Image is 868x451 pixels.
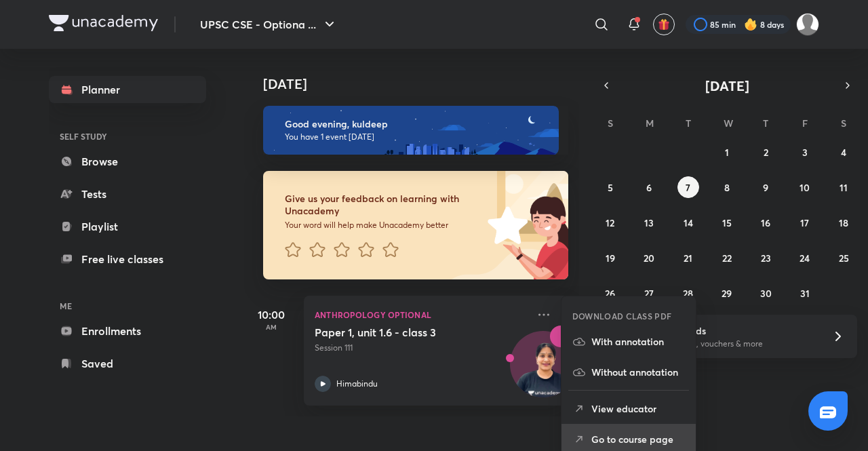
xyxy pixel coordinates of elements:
abbr: October 16, 2025 [761,216,770,229]
p: Anthropology Optional [315,307,528,323]
button: October 12, 2025 [599,212,621,233]
p: Himabindu [336,378,378,390]
p: Session 111 [315,342,528,354]
abbr: October 19, 2025 [606,252,615,264]
abbr: October 9, 2025 [763,181,768,194]
button: avatar [653,14,675,35]
button: October 22, 2025 [716,247,738,269]
abbr: October 18, 2025 [839,216,848,229]
h4: [DATE] [263,76,582,92]
abbr: October 21, 2025 [684,252,692,264]
p: AM [244,323,298,331]
h5: Paper 1, unit 1.6 - class 3 [315,326,484,339]
button: October 29, 2025 [716,282,738,304]
span: [DATE] [705,77,749,95]
abbr: October 8, 2025 [724,181,730,194]
abbr: October 25, 2025 [839,252,849,264]
img: streak [744,18,757,31]
abbr: Monday [646,117,654,130]
button: October 7, 2025 [677,176,699,198]
abbr: Friday [802,117,808,130]
h6: Refer friends [649,323,816,338]
abbr: October 4, 2025 [841,146,846,159]
img: evening [263,106,559,155]
abbr: October 29, 2025 [722,287,732,300]
abbr: October 20, 2025 [644,252,654,264]
abbr: October 3, 2025 [802,146,808,159]
abbr: October 30, 2025 [760,287,772,300]
button: October 17, 2025 [794,212,816,233]
p: Win a laptop, vouchers & more [649,338,816,350]
button: October 6, 2025 [638,176,660,198]
button: October 14, 2025 [677,212,699,233]
h6: SELF STUDY [49,125,206,148]
p: Go to course page [591,432,685,446]
button: October 13, 2025 [638,212,660,233]
abbr: October 17, 2025 [800,216,809,229]
abbr: October 26, 2025 [605,287,615,300]
button: October 16, 2025 [755,212,776,233]
abbr: October 5, 2025 [608,181,613,194]
a: Company Logo [49,15,158,35]
button: October 11, 2025 [833,176,854,198]
a: Enrollments [49,317,206,345]
img: Avatar [511,338,576,404]
button: October 24, 2025 [794,247,816,269]
abbr: Tuesday [686,117,691,130]
button: October 3, 2025 [794,141,816,163]
abbr: October 11, 2025 [840,181,848,194]
h6: DOWNLOAD CLASS PDF [572,310,672,322]
abbr: Wednesday [724,117,733,130]
p: With annotation [591,334,685,349]
abbr: October 6, 2025 [646,181,652,194]
img: kuldeep Ahir [796,13,819,36]
a: Playlist [49,213,206,240]
button: October 18, 2025 [833,212,854,233]
button: October 30, 2025 [755,282,776,304]
a: Browse [49,148,206,175]
button: October 15, 2025 [716,212,738,233]
button: October 10, 2025 [794,176,816,198]
abbr: October 23, 2025 [761,252,771,264]
img: Company Logo [49,15,158,31]
button: October 26, 2025 [599,282,621,304]
abbr: October 13, 2025 [644,216,654,229]
abbr: October 28, 2025 [683,287,693,300]
a: Saved [49,350,206,377]
p: View educator [591,401,685,416]
abbr: October 2, 2025 [764,146,768,159]
abbr: October 31, 2025 [800,287,810,300]
abbr: Sunday [608,117,613,130]
h6: Give us your feedback on learning with Unacademy [285,193,483,217]
abbr: October 14, 2025 [684,216,693,229]
abbr: October 27, 2025 [644,287,654,300]
h5: 10:00 [244,307,298,323]
h6: Good evening, kuldeep [285,118,547,130]
img: avatar [658,18,670,31]
a: Tests [49,180,206,208]
p: You have 1 event [DATE] [285,132,547,142]
button: October 21, 2025 [677,247,699,269]
button: October 28, 2025 [677,282,699,304]
abbr: October 10, 2025 [800,181,810,194]
abbr: October 24, 2025 [800,252,810,264]
button: October 9, 2025 [755,176,776,198]
img: feedback_image [441,171,568,279]
button: October 27, 2025 [638,282,660,304]
button: UPSC CSE - Optiona ... [192,11,346,38]
abbr: Thursday [763,117,768,130]
button: October 31, 2025 [794,282,816,304]
button: October 1, 2025 [716,141,738,163]
button: [DATE] [616,76,838,95]
button: October 20, 2025 [638,247,660,269]
abbr: October 1, 2025 [725,146,729,159]
abbr: October 12, 2025 [606,216,614,229]
button: October 23, 2025 [755,247,776,269]
abbr: October 22, 2025 [722,252,732,264]
abbr: October 7, 2025 [686,181,690,194]
button: October 8, 2025 [716,176,738,198]
abbr: October 15, 2025 [722,216,732,229]
abbr: Saturday [841,117,846,130]
a: Free live classes [49,246,206,273]
a: Planner [49,76,206,103]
